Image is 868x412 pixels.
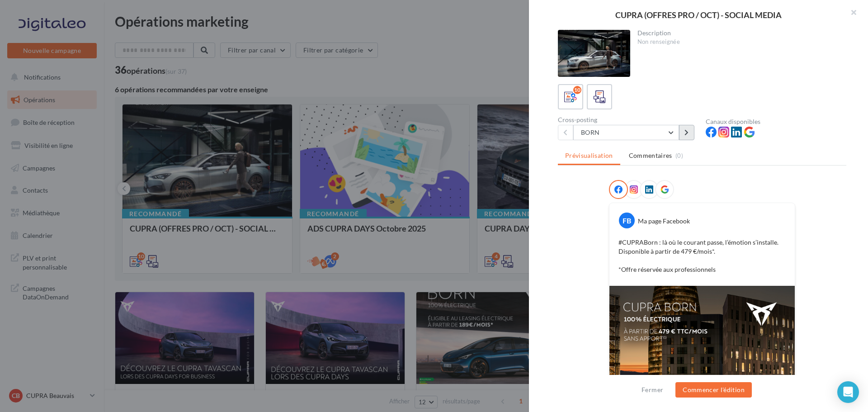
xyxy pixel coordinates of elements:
div: Non renseignée [637,38,840,46]
button: Commencer l'édition [675,382,752,398]
div: CUPRA (OFFRES PRO / OCT) - SOCIAL MEDIA [543,11,854,19]
button: BORN [573,125,679,140]
div: 10 [573,86,581,94]
div: FB [619,213,635,228]
button: Fermer [638,384,667,395]
span: (0) [675,152,683,159]
span: Commentaires [629,151,672,160]
p: #CUPRABorn : là où le courant passe, l’émotion s’installe. Disponible à partir de 479 €/mois*. *O... [618,238,786,274]
div: Cross-posting [558,117,698,123]
div: Canaux disponibles [706,118,846,125]
div: Description [637,30,840,36]
div: Ma page Facebook [638,217,690,226]
div: Open Intercom Messenger [837,381,859,403]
